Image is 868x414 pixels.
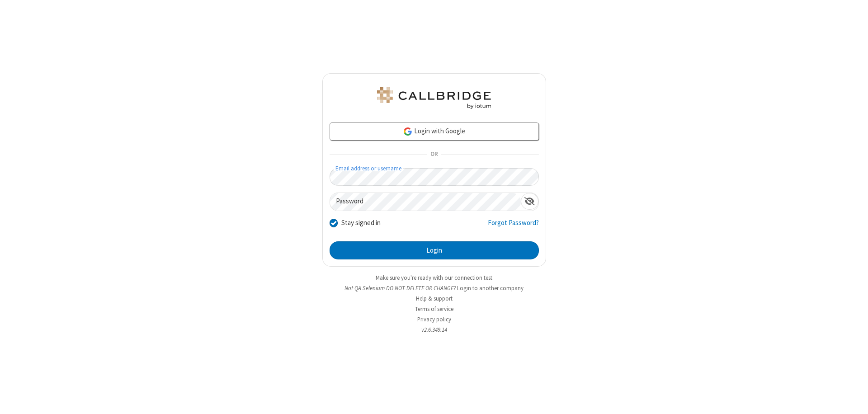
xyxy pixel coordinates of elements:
a: Help & support [416,295,453,302]
button: Login [330,241,539,259]
li: Not QA Selenium DO NOT DELETE OR CHANGE? [322,284,546,292]
span: OR [427,148,441,161]
div: Show password [521,193,538,210]
a: Login with Google [330,122,539,141]
a: Privacy policy [417,315,451,323]
img: QA Selenium DO NOT DELETE OR CHANGE [375,87,493,109]
button: Login to another company [457,284,524,292]
li: v2.6.349.14 [322,325,546,334]
img: google-icon.png [403,127,413,136]
a: Make sure you're ready with our connection test [376,274,492,282]
input: Password [330,193,521,211]
input: Email address or username [330,168,539,186]
label: Stay signed in [341,218,381,228]
a: Forgot Password? [488,218,539,235]
a: Terms of service [415,305,453,313]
